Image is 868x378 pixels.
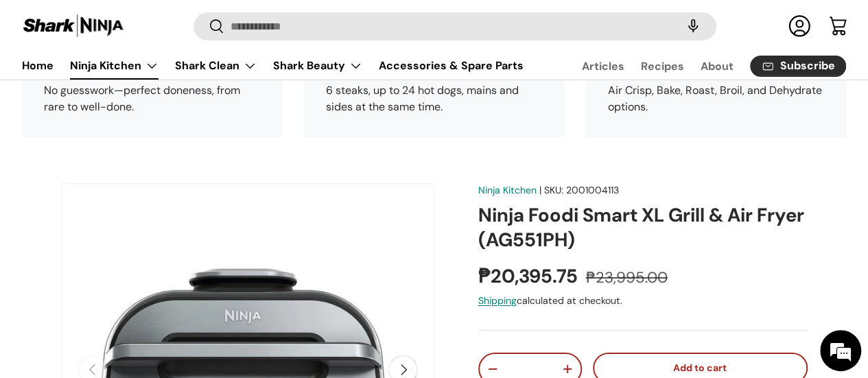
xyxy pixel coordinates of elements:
a: Articles [582,52,624,79]
a: Subscribe [750,55,846,76]
a: Home [22,51,54,78]
s: ₱23,995.00 [586,268,668,287]
textarea: Type your message and hit 'Enter' [7,241,261,289]
span: 2001004113 [566,184,619,196]
span: Subscribe [780,60,835,71]
nav: Secondary [549,51,846,79]
div: Minimize live chat window [225,7,258,40]
speech-search-button: Search by voice [671,11,715,41]
strong: ₱20,395.75 [478,263,581,289]
span: We're online! [80,106,189,244]
p: 6 steaks, up to 24 hot dogs, mains and sides at the same time​. [326,82,542,115]
a: Accessories & Spare Parts [379,51,524,78]
a: About [701,52,734,79]
p: No guesswork—perfect doneness, from rare to well-done. [44,82,260,115]
summary: Shark Beauty [265,51,371,79]
a: Ninja Foodi Smart XL Grill & Air Fryer (AG551PH) [478,202,804,252]
a: Ninja Kitchen [478,184,537,196]
span: SKU: [544,184,563,196]
div: calculated at checkout. [478,294,808,308]
summary: Ninja Kitchen [62,51,167,79]
nav: Primary [22,51,524,79]
a: Recipes [641,52,684,79]
div: | [478,183,808,198]
img: Shark Ninja Philippines [22,12,125,39]
summary: Shark Clean [167,51,265,79]
p: Air Crisp, Bake, Roast, Broil, and Dehydrate options.​ [608,82,824,115]
a: Shipping [478,294,517,307]
div: Chat with us now [71,77,231,95]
